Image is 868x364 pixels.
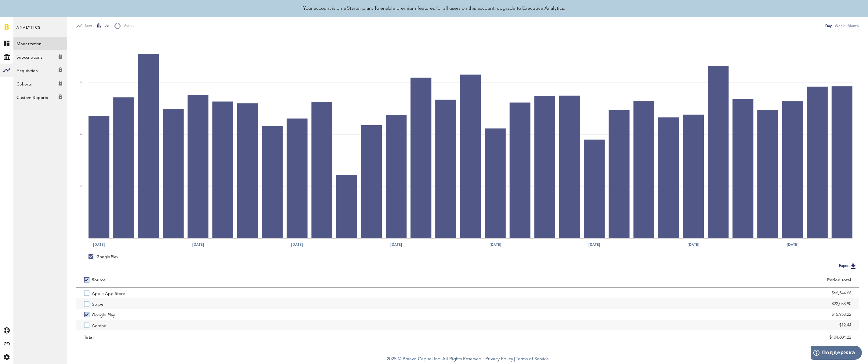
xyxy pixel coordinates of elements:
text: 0 [84,237,85,240]
a: Custom Reports [13,90,67,104]
span: Stripe [92,298,103,309]
a: Acquisition [13,64,67,77]
span: Analytics [16,24,41,37]
a: Monetization [13,37,67,50]
a: Cohorts [13,77,67,90]
text: [DATE] [390,242,402,247]
iframe: Открывает виджет для поиска дополнительной информации [811,346,862,361]
button: Export [837,262,859,270]
span: Google Play [92,309,115,320]
text: [DATE] [490,242,501,247]
a: Subscriptions [13,50,67,64]
text: [DATE] [787,242,798,247]
div: Source [92,278,106,283]
text: [DATE] [93,242,105,247]
div: Total [84,333,460,342]
text: [DATE] [291,242,303,247]
div: Month [848,23,859,29]
span: Apple App Store [92,288,125,298]
text: 200 [80,185,85,188]
div: $22,088.90 [475,299,851,308]
div: Week [835,23,844,29]
span: Line [82,23,92,28]
img: Export [850,262,857,270]
text: 600 [80,81,85,84]
span: 2025 © Braavo Capital Inc. All Rights Reserved. [387,355,483,364]
text: [DATE] [192,242,204,247]
span: Donut [121,23,134,28]
div: $66,544.66 [475,289,851,298]
text: [DATE] [688,242,699,247]
text: 400 [80,133,85,136]
a: Privacy Policy [485,357,513,362]
div: Day [825,23,832,29]
div: $12.44 [475,321,851,330]
div: Your account is on a Starter plan. To enable premium features for all users on this account, upgr... [303,5,565,12]
div: $15,958.22 [475,310,851,319]
span: Admob [92,320,107,330]
div: Period total [475,278,851,283]
text: [DATE] [588,242,600,247]
div: $104,604.22 [475,333,851,342]
div: Google Play [89,254,118,260]
a: Terms of Service [516,357,549,362]
span: Bar [102,23,110,28]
